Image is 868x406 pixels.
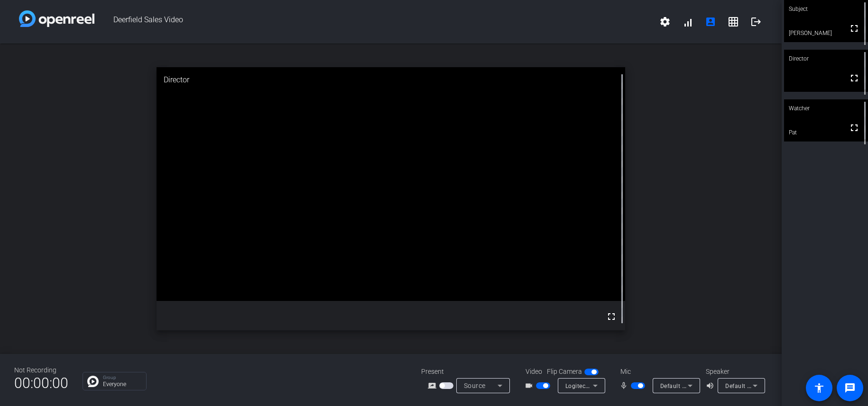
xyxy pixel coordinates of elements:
[606,311,617,322] mat-icon: fullscreen
[421,367,516,377] div: Present
[547,367,582,377] span: Flip Camera
[565,382,639,389] span: Logitech BRIO (046d:085e)
[813,382,825,394] mat-icon: accessibility
[705,16,716,27] mat-icon: account_box
[849,72,860,84] mat-icon: fullscreen
[844,382,856,394] mat-icon: message
[428,380,439,391] mat-icon: screen_share_outline
[849,23,860,34] mat-icon: fullscreen
[659,16,671,27] mat-icon: settings
[706,380,717,391] mat-icon: volume_up
[14,365,68,375] div: Not Recording
[103,381,141,387] p: Everyone
[619,380,631,391] mat-icon: mic_none
[526,367,542,377] span: Video
[611,367,706,377] div: Mic
[87,376,99,387] img: Chat Icon
[464,382,486,389] span: Source
[103,375,141,380] p: Group
[784,99,868,117] div: Watcher
[660,382,782,389] span: Default - MacBook Pro Microphone (Built-in)
[849,122,860,133] mat-icon: fullscreen
[157,67,626,93] div: Director
[525,380,536,391] mat-icon: videocam_outline
[706,367,763,377] div: Speaker
[94,10,654,33] span: Deerfield Sales Video
[728,16,739,27] mat-icon: grid_on
[14,371,68,395] span: 00:00:00
[725,382,840,389] span: Default - MacBook Pro Speakers (Built-in)
[19,10,94,27] img: white-gradient.svg
[676,10,699,33] button: signal_cellular_alt
[750,16,762,27] mat-icon: logout
[784,50,868,68] div: Director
